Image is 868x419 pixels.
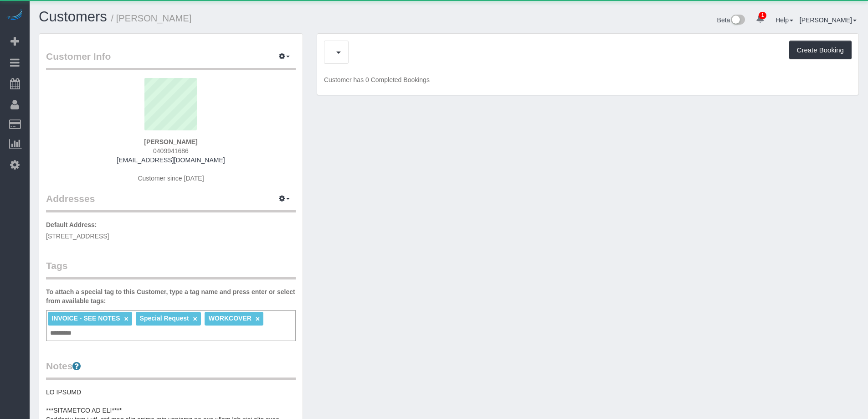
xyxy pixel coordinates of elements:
span: Special Request [140,315,189,322]
a: [EMAIL_ADDRESS][DOMAIN_NAME] [117,156,225,164]
label: Default Address: [46,220,97,229]
a: × [256,315,260,323]
span: 0409941686 [153,147,189,155]
span: WORKCOVER [209,315,252,322]
a: × [193,315,197,323]
a: Customers [39,9,107,25]
a: [PERSON_NAME] [800,16,857,24]
legend: Customer Info [46,50,296,70]
label: To attach a special tag to this Customer, type a tag name and press enter or select from availabl... [46,287,296,305]
legend: Notes [46,359,296,380]
a: Help [776,16,793,24]
a: 1 [751,9,769,29]
span: Customer since [DATE] [138,175,204,182]
span: INVOICE - SEE NOTES [51,315,120,322]
span: 1 [759,12,766,19]
a: Beta [717,16,745,24]
legend: Tags [46,259,296,279]
strong: [PERSON_NAME] [144,138,197,145]
img: Automaid Logo [5,9,24,22]
button: Create Booking [789,41,852,60]
p: Customer has 0 Completed Bookings [324,75,852,84]
a: × [124,315,128,323]
span: [STREET_ADDRESS] [46,233,109,240]
img: New interface [730,15,745,26]
small: / [PERSON_NAME] [111,13,192,23]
